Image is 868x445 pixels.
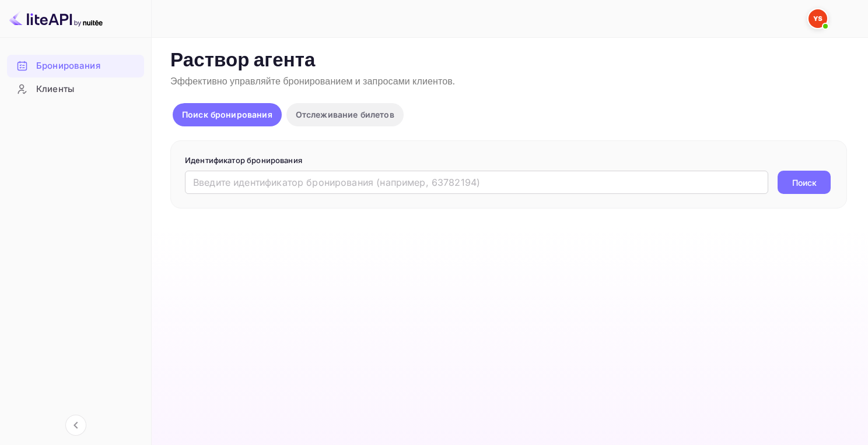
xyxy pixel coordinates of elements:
ya-tr-span: Поиск [792,176,817,189]
ya-tr-span: Идентификатор бронирования [185,156,302,165]
a: Клиенты [7,78,144,100]
ya-tr-span: Бронирования [36,59,100,73]
ya-tr-span: Поиск бронирования [182,110,272,119]
div: Бронирования [7,55,144,77]
img: Логотип LiteAPI [9,9,103,28]
input: Введите идентификатор бронирования (например, 63782194) [185,171,768,194]
img: Служба Поддержки Яндекса [808,9,827,28]
ya-tr-span: Эффективно управляйте бронированием и запросами клиентов. [170,76,455,88]
ya-tr-span: Клиенты [36,83,74,96]
div: Клиенты [7,78,144,101]
button: Свернуть навигацию [65,415,86,436]
button: Поиск [778,171,831,194]
a: Бронирования [7,55,144,76]
ya-tr-span: Отслеживание билетов [296,110,394,119]
ya-tr-span: Раствор агента [170,48,316,73]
